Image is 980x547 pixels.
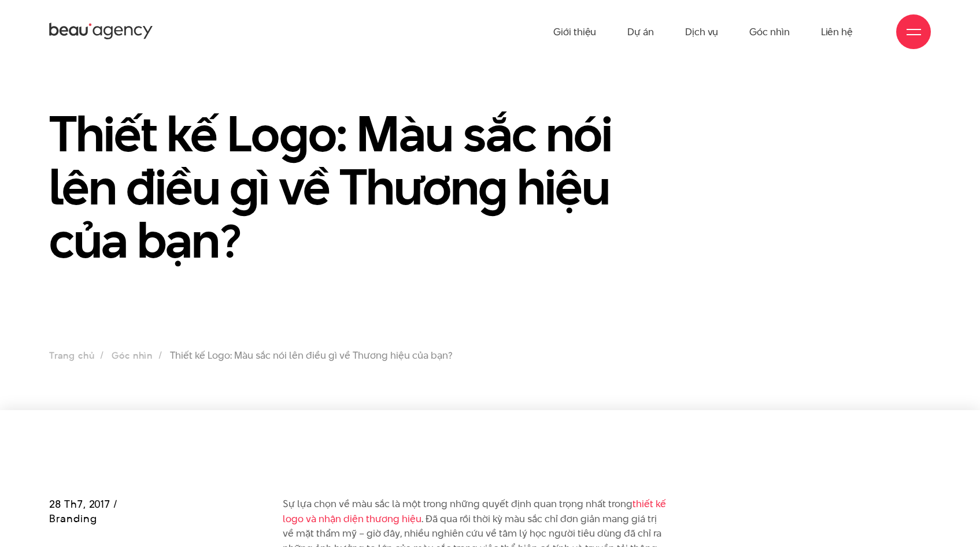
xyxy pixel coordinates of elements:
[49,497,118,526] span: 28 Th7, 2017 / Branding
[112,349,153,362] a: Góc nhìn
[49,349,94,362] a: Trang chủ
[283,497,666,526] a: thiết kế logo và nhận diện thương hiệu
[49,107,627,266] h1: Thiết kế Logo: Màu sắc nói lên điều gì về Thương hiệu của bạn?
